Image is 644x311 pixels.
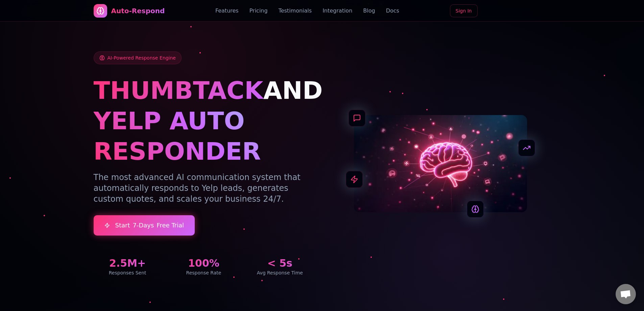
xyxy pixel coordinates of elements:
[246,269,314,276] div: Avg Response Time
[94,257,162,269] div: 2.5M+
[94,76,263,105] span: THUMBTACK
[354,115,527,213] img: AI Neural Network Brain
[386,7,399,15] a: Docs
[480,4,554,19] iframe: Sign in with Google Button
[263,76,323,105] span: AND
[94,172,314,204] p: The most advanced AI communication system that automatically responds to Yelp leads, generates cu...
[133,221,154,230] span: 7-Days
[94,4,165,18] a: Auto-Respond
[94,269,162,276] div: Responses Sent
[111,6,165,16] div: Auto-Respond
[170,269,238,276] div: Response Rate
[279,7,312,15] a: Testimonials
[616,284,636,304] a: Open chat
[363,7,375,15] a: Blog
[94,106,314,166] h1: YELP AUTO RESPONDER
[249,7,268,15] a: Pricing
[246,257,314,269] div: < 5s
[108,54,176,61] span: AI-Powered Response Engine
[323,7,352,15] a: Integration
[94,215,195,236] a: Start7-DaysFree Trial
[215,7,239,15] a: Features
[170,257,238,269] div: 100%
[450,4,478,17] a: Sign In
